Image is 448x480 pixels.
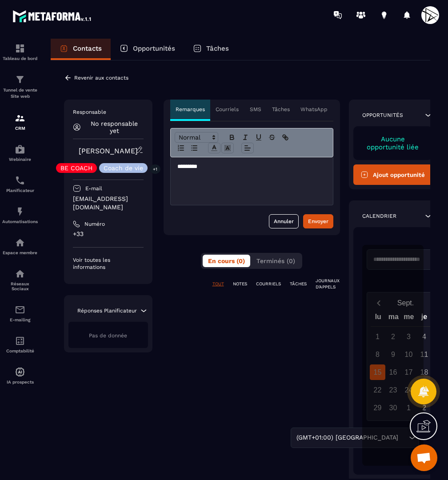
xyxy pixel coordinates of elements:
p: Contacts [73,44,102,52]
p: Espace membre [2,250,38,255]
a: emailemailE-mailing [2,298,38,329]
a: [PERSON_NAME] [79,147,138,155]
div: je [416,311,432,326]
div: Search for option [291,428,419,448]
img: automations [15,144,25,155]
p: Remarques [176,106,205,113]
img: automations [15,206,25,217]
p: E-mailing [2,317,38,322]
p: No responsable yet [85,120,144,134]
p: Comptabilité [2,348,38,353]
span: (GMT+01:00) [GEOGRAPHIC_DATA] [294,433,400,443]
p: SMS [250,106,261,113]
p: Opportunités [362,112,403,119]
button: Envoyer [303,214,333,228]
a: social-networksocial-networkRéseaux Sociaux [2,262,38,298]
p: Courriels [216,106,239,113]
button: Annuler [269,214,299,228]
p: Voir toutes les informations [73,256,144,271]
img: formation [15,74,25,85]
img: automations [15,367,25,377]
p: CRM [2,126,38,131]
button: Ajout opportunité [353,164,433,185]
p: COURRIELS [256,281,281,287]
p: +1 [150,164,160,174]
a: Tâches [184,39,238,60]
p: Webinaire [2,157,38,162]
img: formation [15,43,25,54]
a: formationformationCRM [2,106,38,137]
p: Responsable [73,108,144,116]
p: Tâches [272,106,290,113]
img: formation [15,113,25,124]
a: formationformationTunnel de vente Site web [2,68,38,106]
img: email [15,304,25,315]
img: logo [12,8,92,24]
p: Réseaux Sociaux [2,281,38,291]
p: Aucune opportunité liée [362,135,424,151]
a: automationsautomationsWebinaire [2,137,38,168]
p: NOTES [233,281,247,287]
span: En cours (0) [208,257,245,264]
a: automationsautomationsEspace membre [2,231,38,262]
p: Calendrier [362,212,396,220]
div: Envoyer [308,217,328,226]
button: En cours (0) [203,255,250,267]
p: JOURNAUX D'APPELS [316,278,340,290]
p: Revenir aux contacts [74,75,128,81]
p: Coach de vie [104,165,143,171]
p: Planificateur [2,188,38,193]
p: Tunnel de vente Site web [2,87,38,100]
span: Pas de donnée [89,332,127,339]
a: Opportunités [111,39,184,60]
img: social-network [15,268,25,279]
p: WhatsApp [300,106,328,113]
p: [EMAIL_ADDRESS][DOMAIN_NAME] [73,195,144,212]
div: 18 [416,364,432,380]
p: TÂCHES [290,281,307,287]
p: Automatisations [2,219,38,224]
img: accountant [15,336,25,346]
p: BE COACH [60,165,92,171]
a: formationformationTableau de bord [2,36,38,68]
div: 11 [416,347,432,362]
div: Ouvrir le chat [411,444,437,471]
div: 4 [416,329,432,344]
a: accountantaccountantComptabilité [2,329,38,360]
p: TOUT [212,281,224,287]
p: IA prospects [2,380,38,384]
a: schedulerschedulerPlanificateur [2,168,38,200]
span: Terminés (0) [256,257,295,264]
p: Réponses Planificateur [77,307,137,314]
p: +33 [73,230,144,238]
p: Numéro [84,220,105,228]
a: automationsautomationsAutomatisations [2,200,38,231]
p: Tableau de bord [2,56,38,61]
p: Opportunités [133,44,175,52]
img: scheduler [15,175,25,186]
a: Contacts [51,39,111,60]
p: E-mail [85,185,102,192]
p: Tâches [206,44,229,52]
button: Terminés (0) [251,255,300,267]
img: automations [15,237,25,248]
